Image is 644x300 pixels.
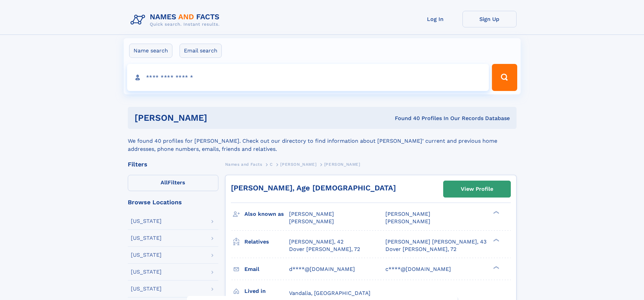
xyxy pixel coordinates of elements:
h1: [PERSON_NAME] [135,114,301,122]
div: [US_STATE] [131,252,162,258]
a: C [270,160,273,168]
div: Found 40 Profiles In Our Records Database [301,115,510,122]
a: Dover [PERSON_NAME], 72 [289,246,360,253]
div: We found 40 profiles for [PERSON_NAME]. Check out our directory to find information about [PERSON... [128,129,517,153]
h3: Email [244,263,289,275]
span: All [161,179,168,186]
a: Names and Facts [225,160,262,168]
div: Browse Locations [128,199,218,205]
span: [PERSON_NAME] [289,211,334,217]
div: View Profile [461,181,493,197]
label: Name search [129,44,172,58]
a: Dover [PERSON_NAME], 72 [385,246,456,253]
button: Search Button [492,64,517,91]
h3: Relatives [244,236,289,248]
div: [US_STATE] [131,218,162,224]
span: C [270,162,273,167]
a: [PERSON_NAME], Age [DEMOGRAPHIC_DATA] [231,184,396,192]
h3: Also known as [244,208,289,220]
div: [US_STATE] [131,269,162,275]
div: ❯ [492,265,500,270]
input: search input [127,64,489,91]
a: [PERSON_NAME] [280,160,316,168]
div: [US_STATE] [131,286,162,292]
span: [PERSON_NAME] [324,162,360,167]
div: Filters [128,161,218,167]
label: Filters [128,175,218,191]
div: ❯ [492,210,500,215]
div: ❯ [492,238,500,242]
div: [US_STATE] [131,235,162,241]
span: [PERSON_NAME] [385,218,430,225]
h3: Lived in [244,285,289,297]
span: [PERSON_NAME] [280,162,316,167]
img: Logo Names and Facts [128,11,225,29]
a: Sign Up [462,11,517,27]
span: [PERSON_NAME] [385,211,430,217]
a: [PERSON_NAME], 42 [289,238,343,246]
span: Vandalia, [GEOGRAPHIC_DATA] [289,290,371,296]
a: Log In [408,11,462,27]
a: View Profile [444,181,510,197]
a: [PERSON_NAME] [PERSON_NAME], 43 [385,238,486,246]
label: Email search [180,44,222,58]
span: [PERSON_NAME] [289,218,334,225]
